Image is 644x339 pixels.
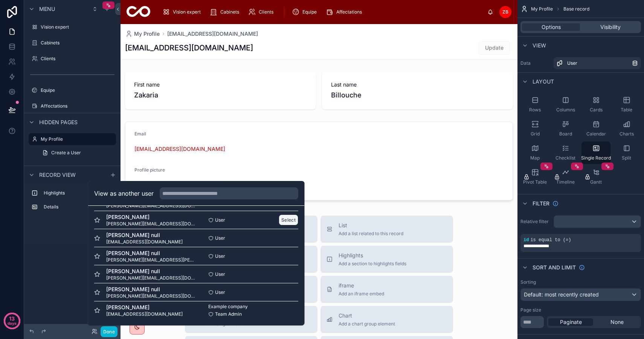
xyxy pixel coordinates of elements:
[520,166,549,188] button: Pivot Table
[220,9,239,15] span: Cabinets
[106,221,196,227] span: [PERSON_NAME][EMAIL_ADDRESS][DOMAIN_NAME]
[106,311,183,317] span: [EMAIL_ADDRESS][DOMAIN_NAME]
[530,155,540,161] span: Map
[581,166,610,188] button: Gantt
[563,6,589,12] span: Base record
[106,231,183,239] span: [PERSON_NAME] null
[560,318,582,326] span: Paginate
[44,190,113,196] label: Highlights
[41,56,114,62] label: Clients
[590,107,603,113] span: Cards
[324,5,367,19] a: Affectations
[259,9,273,15] span: Clients
[134,30,160,38] span: My Profile
[125,43,253,53] h1: [EMAIL_ADDRESS][DOMAIN_NAME]
[520,219,551,225] label: Relative filter
[160,5,206,19] a: Vision expert
[215,253,225,259] span: User
[520,307,541,313] label: Page size
[215,271,225,277] span: User
[581,93,610,116] button: Cards
[29,21,116,33] a: Vision expert
[581,141,610,164] button: Single Record
[127,6,150,18] img: App logo
[530,237,571,243] span: is equal to (=)
[533,200,549,207] span: Filter
[520,60,551,66] label: Data
[106,213,196,221] span: [PERSON_NAME]
[542,23,561,31] span: Options
[208,5,244,19] a: Cabinets
[612,141,641,164] button: Split
[520,288,641,301] button: Default: most recently created
[302,9,317,15] span: Equipe
[555,155,575,161] span: Checklist
[551,141,580,164] button: Checklist
[41,136,111,142] label: My Profile
[533,78,554,85] span: Layout
[581,155,611,161] span: Single Record
[531,131,540,137] span: Grid
[621,107,632,113] span: Table
[215,235,225,241] span: User
[612,93,641,116] button: Table
[106,257,196,263] span: [PERSON_NAME][EMAIL_ADDRESS][PERSON_NAME][DOMAIN_NAME]
[29,100,116,112] a: Affectations
[125,30,160,38] a: My Profile
[106,249,196,257] span: [PERSON_NAME] null
[559,131,572,137] span: Board
[279,214,298,225] button: Select
[9,315,15,322] p: 13
[94,189,154,198] h2: View as another user
[173,9,201,15] span: Vision expert
[520,93,549,116] button: Rows
[29,84,116,96] a: Equipe
[520,117,549,140] button: Grid
[523,179,547,185] span: Pivot Table
[290,5,322,19] a: Equipe
[29,37,116,49] a: Cabinets
[39,171,76,179] span: Record view
[551,117,580,140] button: Board
[41,103,114,109] label: Affectations
[620,131,634,137] span: Charts
[533,264,576,271] span: Sort And Limit
[567,60,577,66] span: User
[533,42,546,49] span: View
[39,119,78,126] span: Hidden pages
[106,286,196,293] span: [PERSON_NAME] null
[38,147,116,159] a: Create a User
[24,184,121,220] div: scrollable content
[44,204,113,210] label: Details
[29,133,116,145] a: My Profile
[41,87,114,93] label: Equipe
[622,155,631,161] span: Split
[215,311,242,317] span: Team Admin
[520,279,536,285] label: Sorting
[600,23,621,31] span: Visibility
[554,57,641,69] a: User
[246,5,279,19] a: Clients
[156,4,487,20] div: scrollable content
[336,9,362,15] span: Affectations
[520,141,549,164] button: Map
[106,268,196,275] span: [PERSON_NAME] null
[551,166,580,188] button: Timeline
[101,326,118,337] button: Done
[612,117,641,140] button: Charts
[106,239,183,245] span: [EMAIL_ADDRESS][DOMAIN_NAME]
[29,53,116,65] a: Clients
[581,117,610,140] button: Calendar
[590,179,602,185] span: Gantt
[8,318,17,328] p: days
[106,304,183,311] span: [PERSON_NAME]
[106,275,196,281] span: [PERSON_NAME][EMAIL_ADDRESS][DOMAIN_NAME]
[551,93,580,116] button: Columns
[531,6,553,12] span: My Profile
[586,131,606,137] span: Calendar
[523,237,529,243] span: id
[167,30,258,38] a: [EMAIL_ADDRESS][DOMAIN_NAME]
[51,150,81,156] span: Create a User
[502,9,508,15] span: ZB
